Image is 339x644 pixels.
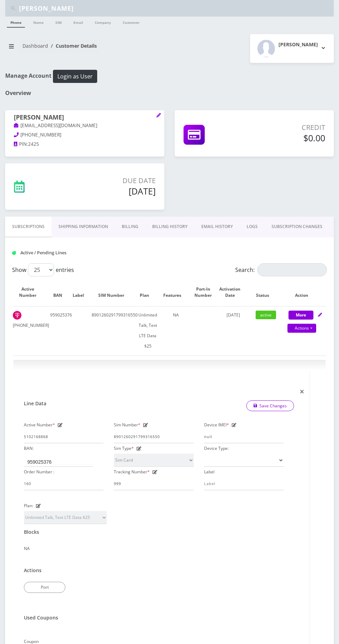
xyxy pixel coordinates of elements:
[50,306,72,355] td: 959025376
[24,443,34,454] label: BAN:
[30,17,47,27] a: Name
[24,615,58,621] h1: Used Coupons
[114,467,150,477] label: Tracking Number
[138,306,157,355] td: Unlimited Talk, Text LTE Data $25
[5,70,334,83] h1: Manage Account
[65,186,156,196] h5: [DATE]
[247,122,325,133] p: Credit
[52,217,115,237] a: Shipping Information
[204,443,229,454] label: Device Type:
[114,477,193,490] input: Tracking Number
[14,122,97,129] a: [EMAIL_ADDRESS][DOMAIN_NAME]
[257,263,327,276] input: Search:
[65,176,156,186] p: Due Date
[92,306,138,355] td: 8901260291799316550
[24,477,103,490] input: Order Number
[247,133,325,143] h5: $0.00
[248,279,284,305] th: Status: activate to sort column ascending
[50,279,72,305] th: BAN: activate to sort column ascending
[13,306,49,355] td: [PHONE_NUMBER]
[240,217,265,237] a: LOGS
[235,263,327,276] label: Search:
[91,17,114,27] a: Company
[12,251,16,255] img: Active / Pending Lines
[5,217,52,237] a: Subscriptions
[52,72,97,79] a: Login as User
[5,39,164,58] nav: breadcrumb
[28,141,39,147] span: 2425
[13,311,21,320] img: t_img.png
[115,217,145,237] a: Billing
[7,17,25,28] a: Phone
[52,17,65,27] a: SIM
[138,279,157,305] th: Plan: activate to sort column ascending
[287,324,316,333] a: Actions
[92,279,138,305] th: SIM Number: activate to sort column ascending
[24,529,39,535] h1: Blocks
[158,279,194,305] th: Features: activate to sort column ascending
[194,279,219,305] th: Port-In Number: activate to sort column ascending
[24,430,103,443] input: Active Number
[19,2,332,15] input: Search Teltik
[194,217,240,237] a: EMAIL HISTORY
[14,141,28,148] a: PIN:
[24,582,65,593] button: Port
[12,250,110,255] h1: Active / Pending Lines
[73,279,91,305] th: Label: activate to sort column ascending
[284,279,326,305] th: Action: activate to sort column ascending
[24,535,294,554] div: NA
[70,17,86,27] a: Email
[53,70,97,83] button: Login as User
[114,420,140,430] label: Sim Number
[145,217,194,237] a: Billing History
[28,263,54,276] select: Showentries
[13,279,49,305] th: Active Number: activate to sort column ascending
[24,420,55,430] label: Active Number
[246,400,294,411] a: Save Changes
[22,42,48,49] a: Dashboard
[114,430,193,443] input: Sim Number
[5,90,334,96] h1: Overview
[24,568,42,574] h1: Actions
[300,386,304,397] span: ×
[288,311,313,320] button: More
[250,34,334,63] button: [PERSON_NAME]
[24,401,46,407] h1: Line Data
[219,279,247,305] th: Activation Date: activate to sort column ascending
[204,420,229,430] label: Device IMEI
[256,311,276,319] span: active
[227,312,240,318] span: [DATE]
[114,443,134,454] label: Sim Type
[14,114,156,122] h1: [PERSON_NAME]
[204,467,214,477] label: Label
[265,217,329,237] a: SUBSCRIPTION CHANGES
[24,467,54,477] label: Order Number :
[20,132,61,138] span: [PHONE_NUMBER]
[24,501,33,511] label: Plan:
[158,306,194,355] td: NA
[12,263,74,276] label: Show entries
[204,430,284,443] input: IMEI
[204,477,284,490] input: Label
[119,17,143,27] a: Customer
[27,458,52,465] div: 959025376
[278,42,318,48] h2: [PERSON_NAME]
[48,42,97,49] li: Customer Details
